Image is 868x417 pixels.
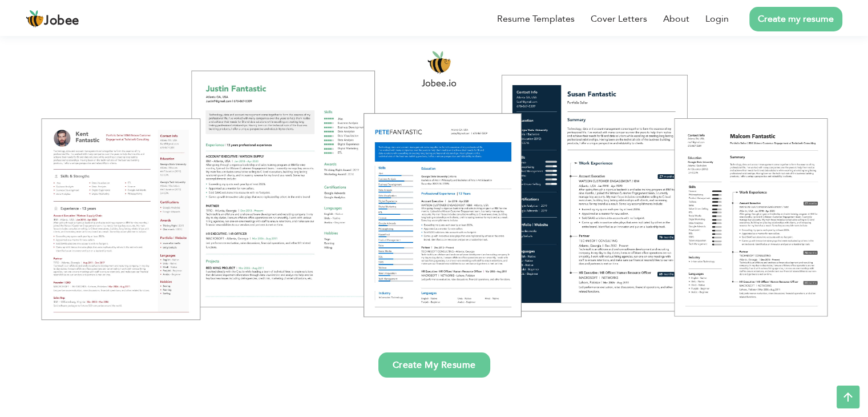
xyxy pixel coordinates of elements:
a: Resume Templates [497,12,575,26]
a: Create My Resume [378,352,490,378]
span: Jobee [44,15,79,27]
a: Cover Letters [591,12,647,26]
a: Jobee [26,10,79,28]
a: Login [705,12,729,26]
a: Create my resume [749,7,842,31]
a: About [663,12,689,26]
img: jobee.io [26,10,44,28]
